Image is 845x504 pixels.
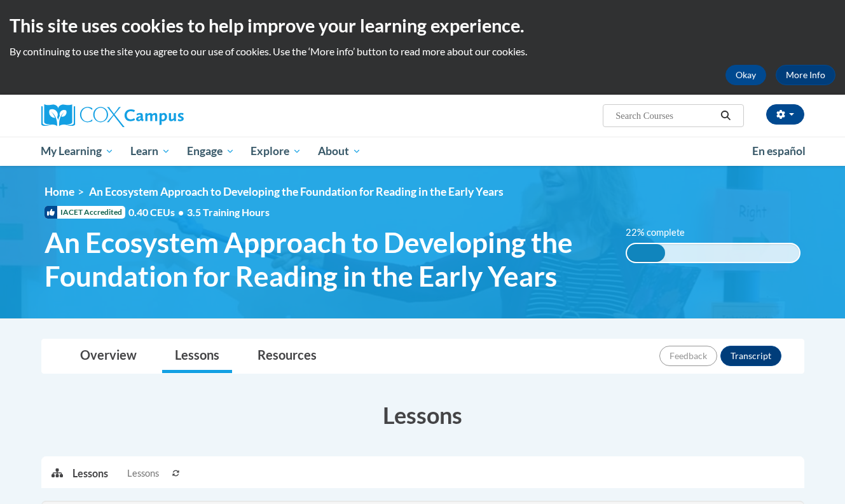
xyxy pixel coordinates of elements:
[310,137,369,166] a: About
[720,346,781,366] button: Transcript
[318,144,361,159] span: About
[245,339,329,373] a: Resources
[41,144,114,159] span: My Learning
[178,206,184,218] span: •
[187,206,270,218] span: 3.5 Training Hours
[127,467,159,480] span: Lessons
[22,137,823,166] div: Main menu
[130,144,170,159] span: Learn
[752,144,806,158] span: En español
[659,346,717,366] button: Feedback
[10,13,835,38] h2: This site uses cookies to help improve your learning experience.
[41,104,283,127] a: Cox Campus
[776,65,835,85] a: More Info
[10,44,835,58] p: By continuing to use the site you agree to our use of cookies. Use the ‘More info’ button to read...
[187,144,235,159] span: Engage
[41,399,804,431] h3: Lessons
[67,339,149,373] a: Overview
[89,185,504,198] span: An Ecosystem Approach to Developing the Foundation for Reading in the Early Years
[33,137,123,166] a: My Learning
[626,226,699,240] label: 22% complete
[122,137,179,166] a: Learn
[45,206,125,219] span: IACET Accredited
[45,185,74,198] a: Home
[251,144,301,159] span: Explore
[128,205,187,219] span: 0.40 CEUs
[627,244,665,262] div: 22% complete
[242,137,310,166] a: Explore
[725,65,766,85] button: Okay
[766,104,804,125] button: Account Settings
[179,137,243,166] a: Engage
[162,339,232,373] a: Lessons
[614,108,716,123] input: Search Courses
[72,467,108,480] p: Lessons
[744,138,814,165] a: En español
[716,108,735,123] button: Search
[45,226,607,293] span: An Ecosystem Approach to Developing the Foundation for Reading in the Early Years
[41,104,184,127] img: Cox Campus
